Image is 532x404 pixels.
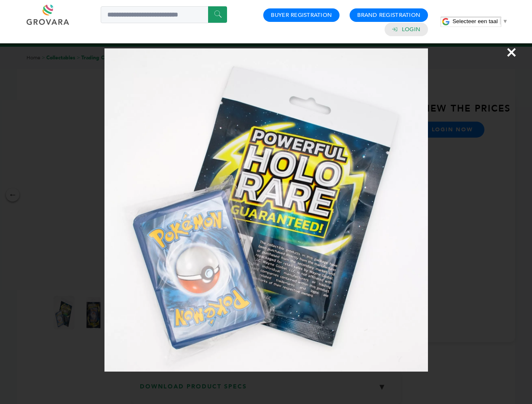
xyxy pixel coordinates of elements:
[402,26,420,33] a: Login
[357,11,420,19] a: Brand Registration
[500,18,500,24] span: ​
[506,40,517,64] span: ×
[503,18,508,24] span: ▼
[101,6,227,23] input: Search a product or brand...
[452,18,497,24] span: Selecteer een taal
[271,11,332,19] a: Buyer Registration
[104,48,428,372] img: Image Preview
[452,18,508,24] a: Selecteer een taal​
